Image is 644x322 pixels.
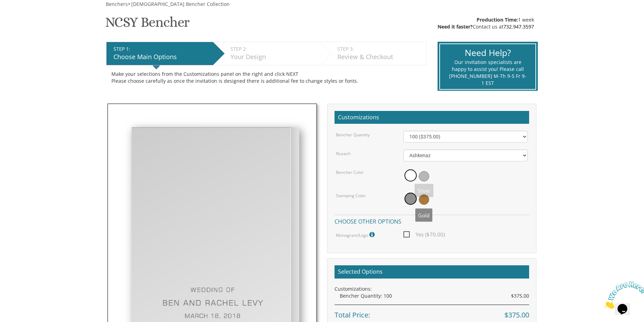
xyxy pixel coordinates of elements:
[336,132,370,138] label: Bencher Quantity
[3,3,46,30] img: Chat attention grabber
[503,23,534,30] a: 732.947.3597
[335,111,529,124] h2: Customizations
[105,15,190,35] h1: NCSY Bencher
[335,215,529,227] h4: Choose other options
[340,292,529,299] div: Bencher Quantity: 100
[438,23,473,30] span: Need it faster?
[230,53,316,62] div: Your Design
[337,53,423,62] div: Review & Checkout
[336,230,376,239] label: Monogram/Logo
[106,1,128,7] span: Benchers
[113,46,210,53] div: STEP 1:
[337,46,423,53] div: STEP 3:
[504,310,529,320] span: $375.00
[335,305,529,320] div: Total Price:
[336,169,364,175] label: Bencher Color
[477,16,518,23] span: Production Time:
[449,59,526,87] div: Our invitation specialists are happy to assist you! Please call [PHONE_NUMBER] M-Th 9-5 Fr 9-1 EST
[111,71,422,84] div: Make your selections from the Customizations panel on the right and click NEXT Please choose care...
[449,47,526,59] div: Need Help?
[335,285,529,292] div: Customizations:
[113,53,210,62] div: Choose Main Options
[403,230,445,239] span: Yes ($70.00)
[131,1,230,7] a: [DEMOGRAPHIC_DATA] Bencher Collection
[336,193,366,199] label: Stamping Color
[601,279,644,312] iframe: chat widget
[105,1,128,7] a: Benchers
[128,1,230,7] span: >
[438,16,534,30] div: 1 week Contact us at
[131,1,230,7] span: [DEMOGRAPHIC_DATA] Bencher Collection
[511,292,529,299] span: $375.00
[230,46,316,53] div: STEP 2:
[335,265,529,279] h2: Selected Options
[336,151,351,156] label: Nusach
